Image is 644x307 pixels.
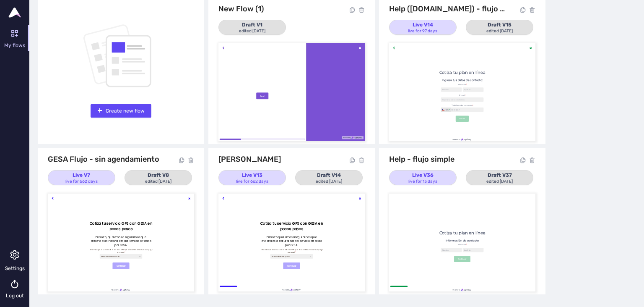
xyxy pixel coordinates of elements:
[218,20,286,35] button: Draft V1edited [DATE]
[466,170,533,185] button: Draft V37edited [DATE]
[178,186,325,201] input: Ingresa tu correo electrónico
[295,170,363,185] button: Draft V14edited [DATE]
[486,171,513,179] div: Draft V37
[253,186,325,201] input: Apellido
[173,126,331,144] b: Cotiza tu plan en línea
[130,169,172,192] button: Send
[65,171,98,179] div: Live V7
[48,155,159,168] div: GESA Flujo - sin agendamiento
[486,28,513,35] div: edited [DATE]
[144,93,359,131] b: Cotiza tu servicio GPS con GESA en pocos pasos
[178,220,325,236] input: 2 2123 4567
[218,4,264,18] div: New Flow (1)
[408,21,437,29] div: Live V14
[48,170,115,185] button: Live V7live for 662 days
[389,155,454,168] div: Help - flujo simple
[389,20,457,35] button: Live V14live for 97 days
[143,175,361,186] label: Email
[143,210,361,220] label: Teléfono de contacto
[239,28,265,35] div: edited [DATE]
[97,108,102,114] span: plus
[223,236,280,260] button: Continuar
[223,214,280,235] button: Continuar
[145,171,171,179] div: Draft V8
[389,170,457,185] button: Live V36live for 13 days
[143,142,361,184] h2: Primero, queremos asegurarnos que entiendes la naturaleza del servicio ofrecido por GESA.
[389,4,506,18] div: Help ([DOMAIN_NAME]) - flujo simple
[486,178,513,185] div: edited [DATE]
[179,221,212,235] div: Chile: +56
[218,155,281,168] div: [PERSON_NAME]
[193,224,205,232] div: +56
[316,178,342,185] div: edited [DATE]
[65,178,98,185] div: live for 662 days
[173,92,331,110] b: Cotiza tu plan en línea
[195,156,309,167] b: Información de contacto
[143,142,361,184] h2: Primero queremos asegurarnos que entiendes la naturaleza del servicio ofrecido por GESA.
[178,137,325,148] label: Nombre
[91,104,151,118] button: plusCreate new flow
[408,28,437,35] div: live for 97 days
[178,186,250,201] input: Nombre
[408,171,437,179] div: Live V36
[253,152,325,167] input: Apellido
[182,121,322,133] b: Ingresa tus datos de contacto:
[143,189,361,207] label: Entiendo que el servicio de monitoreo GPS que ofrece GESA involucra un pago mensual:
[106,107,145,115] span: Create new flow
[239,21,265,29] div: Draft V1
[236,178,268,185] div: live for 662 days
[486,21,513,29] div: Draft V15
[145,178,171,185] div: edited [DATE]
[236,171,268,179] div: Live V13
[178,152,250,167] input: Nombre
[125,170,192,185] button: Draft V8edited [DATE]
[8,8,21,18] img: Upflowy logo
[178,172,325,182] label: Nombre
[229,249,274,270] button: Enviar
[408,178,437,185] div: live for 13 days
[466,20,533,35] button: Draft V15edited [DATE]
[218,170,286,185] button: Live V13live for 662 days
[316,171,342,179] div: Draft V14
